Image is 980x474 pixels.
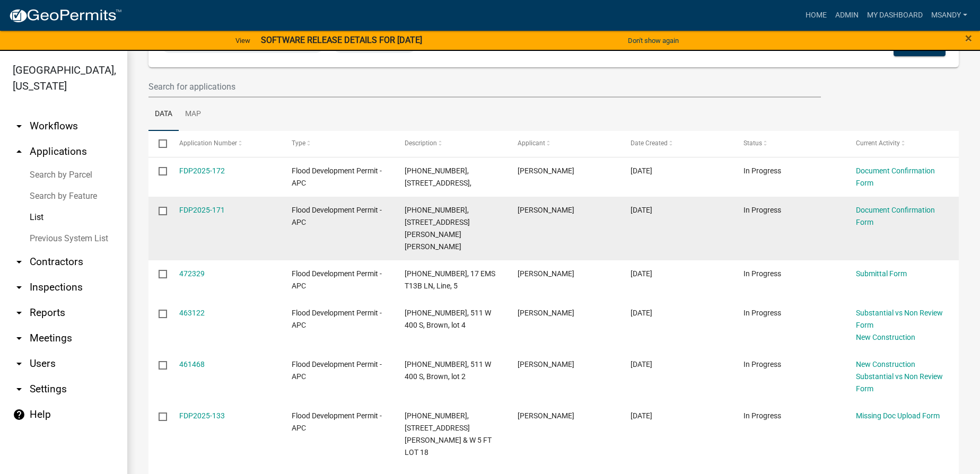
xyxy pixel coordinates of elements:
span: Flood Development Permit - APC [292,166,382,187]
span: 09/10/2025 [631,206,652,214]
i: help [13,408,25,421]
span: 09/11/2025 [631,166,652,175]
datatable-header-cell: Type [282,131,395,156]
span: 003-105-024, 622 E LAKEWOOD AVE, Carr, Lot 17 & W 5 FT LOT 18 [405,411,492,456]
a: Admin [831,5,863,25]
a: msandy [927,5,972,25]
input: Search for applications [148,76,821,98]
span: Flood Development Permit - APC [292,206,382,226]
a: 461468 [179,360,205,368]
span: 008-024-226, 308 W BOSTON ST, jonsson, [405,166,471,187]
datatable-header-cell: Select [148,131,169,156]
span: Status [743,139,762,147]
span: 08/09/2025 [631,360,652,368]
span: 09/02/2025 [631,269,652,278]
datatable-header-cell: Description [395,131,507,156]
span: 005-072-011, 17 EMS T13B LN, Line, 5 [405,269,495,290]
a: Document Confirmation Form [856,166,935,187]
span: aiden jonsson [518,166,574,175]
a: Home [801,5,831,25]
span: 001-010-001, 511 W 400 S, Brown, lot 2 [405,360,491,381]
span: Danielle Line [518,269,574,278]
a: Substantial vs Non Review Form [856,309,943,329]
a: + Filter [425,34,470,53]
datatable-header-cell: Applicant [507,131,620,156]
i: arrow_drop_down [13,332,25,345]
span: Flood Development Permit - APC [292,411,382,432]
i: arrow_drop_down [13,383,25,396]
a: Map [179,98,207,131]
strong: SOFTWARE RELEASE DETAILS FOR [DATE] [261,35,422,45]
span: In Progress [743,411,781,420]
a: FDP2025-133 [179,411,225,420]
span: In Progress [743,269,781,278]
button: Don't show again [624,32,683,49]
span: Applicant [518,139,545,147]
span: 07/14/2025 [631,411,652,420]
button: Close [965,32,972,45]
span: 005-110-054, 6402 E MCKENNA RD LOT 99, Huey, 211 [405,206,470,250]
a: FDP2025-171 [179,206,225,214]
a: View [231,32,255,49]
span: 08/13/2025 [631,309,652,317]
datatable-header-cell: Current Activity [846,131,959,156]
a: Substantial vs Non Review Form [856,372,943,393]
span: Craig E Brown [518,309,574,317]
span: Shawn Dustin Huey [518,206,574,214]
span: × [965,31,972,46]
span: 001-010-001, 511 W 400 S, Brown, lot 4 [405,309,491,329]
span: Date Created [631,139,668,147]
span: Description [405,139,437,147]
span: Flood Development Permit - APC [292,360,382,381]
button: Columns [894,37,946,56]
span: Type [292,139,305,147]
datatable-header-cell: Application Number [169,131,282,156]
a: Data [148,98,179,131]
i: arrow_drop_up [13,145,25,158]
a: FDP2025-172 [179,166,225,175]
i: arrow_drop_down [13,256,25,268]
span: Megan Carr [518,411,574,420]
i: arrow_drop_down [13,357,25,370]
span: Current Activity [856,139,900,147]
a: Submittal Form [856,269,907,278]
a: 463122 [179,309,205,317]
span: Flood Development Permit - APC [292,309,382,329]
a: New Construction [856,333,915,341]
i: arrow_drop_down [13,120,25,133]
i: arrow_drop_down [13,306,25,319]
span: Flood Development Permit - APC [292,269,382,290]
datatable-header-cell: Status [733,131,846,156]
span: In Progress [743,166,781,175]
span: In Progress [743,206,781,214]
span: Application Number [179,139,237,147]
a: My Dashboard [863,5,927,25]
datatable-header-cell: Date Created [620,131,733,156]
span: Craig E Brown [518,360,574,368]
a: New Construction [856,360,915,368]
a: Missing Doc Upload Form [856,411,940,420]
span: In Progress [743,309,781,317]
i: arrow_drop_down [13,281,25,294]
a: Document Confirmation Form [856,206,935,226]
span: In Progress [743,360,781,368]
a: 472329 [179,269,205,278]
